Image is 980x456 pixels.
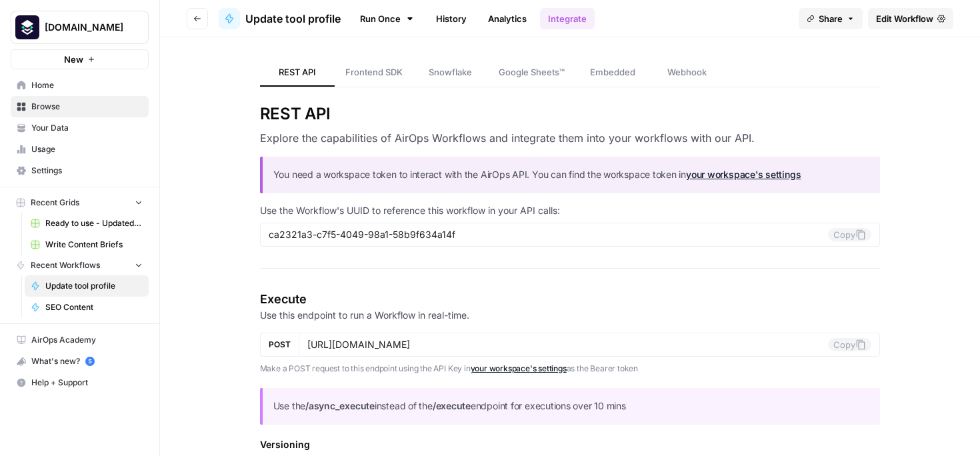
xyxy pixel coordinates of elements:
button: Recent Workflows [11,255,149,275]
button: Copy [828,338,871,351]
button: What's new? 5 [11,351,149,372]
a: Run Once [351,7,423,30]
a: Edit Workflow [868,8,953,29]
p: Use the instead of the endpoint for executions over 10 mins [273,399,870,414]
h2: REST API [260,103,881,125]
a: Update tool profile [25,275,149,297]
a: REST API [260,59,335,87]
span: Help + Support [31,377,143,389]
button: Recent Grids [11,193,149,213]
span: Snowflake [429,65,472,79]
button: Help + Support [11,372,149,393]
span: AirOps Academy [31,334,143,346]
strong: /execute [433,400,471,411]
a: Embedded [575,59,650,87]
span: POST [269,339,291,351]
a: 5 [85,357,95,366]
button: Copy [828,228,871,241]
a: Snowflake [413,59,488,87]
div: What's new? [11,351,148,371]
a: Frontend SDK [335,59,413,87]
span: Home [31,79,143,91]
a: Integrate [540,8,595,29]
a: Your Data [11,117,149,139]
a: SEO Content [25,297,149,318]
text: 5 [88,358,91,365]
h4: Execute [260,290,881,309]
h5: Versioning [260,438,881,451]
span: Your Data [31,122,143,134]
span: Share [819,12,843,25]
img: Platformengineering.org Logo [15,15,39,39]
a: Usage [11,139,149,160]
span: Google Sheets™ [499,65,565,79]
span: Write Content Briefs [45,239,143,251]
span: Recent Workflows [31,259,100,271]
a: your workspace's settings [471,363,567,373]
span: Embedded [590,65,635,79]
p: Make a POST request to this endpoint using the API Key in as the Bearer token [260,362,881,375]
span: Update tool profile [45,280,143,292]
a: History [428,8,475,29]
h3: Explore the capabilities of AirOps Workflows and integrate them into your workflows with our API. [260,130,881,146]
p: You need a workspace token to interact with the AirOps API. You can find the workspace token in [273,167,870,183]
span: Browse [31,101,143,113]
button: Share [799,8,863,29]
a: Analytics [480,8,535,29]
span: Webhook [667,65,707,79]
span: Update tool profile [245,11,341,27]
strong: /async_execute [305,400,375,411]
span: Recent Grids [31,197,79,209]
button: New [11,49,149,69]
a: Ready to use - Updated an existing tool profile in Webflow [25,213,149,234]
span: Edit Workflow [876,12,933,25]
a: Settings [11,160,149,181]
span: Settings [31,165,143,177]
span: Ready to use - Updated an existing tool profile in Webflow [45,217,143,229]
span: REST API [279,65,316,79]
span: SEO Content [45,301,143,313]
span: Frontend SDK [345,65,403,79]
span: Usage [31,143,143,155]
p: Use this endpoint to run a Workflow in real-time. [260,309,881,322]
button: Workspace: Platformengineering.org [11,11,149,44]
a: Home [11,75,149,96]
a: Browse [11,96,149,117]
a: AirOps Academy [11,329,149,351]
span: [DOMAIN_NAME] [45,21,125,34]
span: New [64,53,83,66]
p: Use the Workflow's UUID to reference this workflow in your API calls: [260,204,881,217]
a: Update tool profile [219,8,341,29]
a: Write Content Briefs [25,234,149,255]
a: your workspace's settings [686,169,801,180]
a: Webhook [650,59,725,87]
a: Google Sheets™ [488,59,575,87]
